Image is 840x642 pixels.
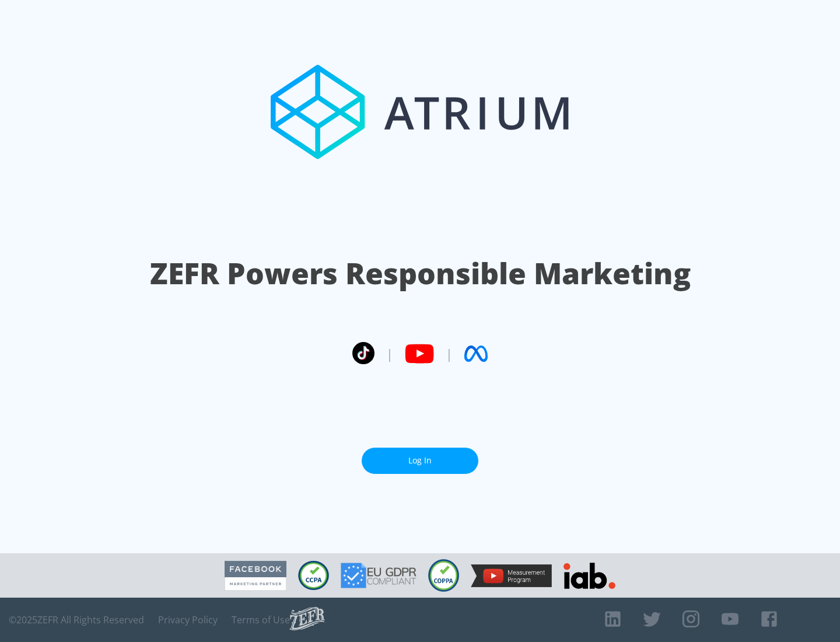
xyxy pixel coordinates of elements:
img: IAB [563,563,615,589]
img: COPPA Compliant [428,559,459,592]
a: Privacy Policy [158,614,218,626]
span: © 2025 ZEFR All Rights Reserved [9,614,144,626]
span: | [446,345,453,362]
img: CCPA Compliant [298,561,329,590]
h1: ZEFR Powers Responsible Marketing [150,253,691,294]
img: YouTube Measurement Program [471,564,552,587]
img: GDPR Compliant [341,563,416,588]
a: Terms of Use [232,614,290,626]
span: | [386,345,393,362]
a: Log In [362,448,478,474]
img: Facebook Marketing Partner [225,561,286,591]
